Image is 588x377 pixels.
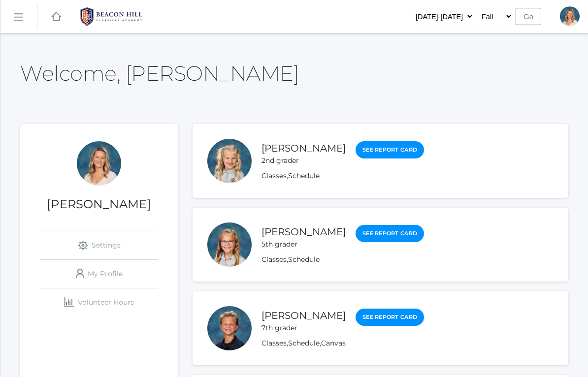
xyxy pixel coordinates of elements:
[516,8,541,25] input: Go
[261,339,287,347] a: Classes
[261,171,287,180] a: Classes
[261,310,346,321] a: [PERSON_NAME]
[356,225,424,242] a: See Report Card
[261,142,346,154] a: [PERSON_NAME]
[207,306,252,350] div: Cole Albanese
[261,254,424,265] div: ,
[288,255,320,264] a: Schedule
[321,339,346,347] a: Canvas
[74,4,148,29] img: 1_BHCALogos-05.png
[356,141,424,158] a: See Report Card
[207,222,252,267] div: Paige Albanese
[40,231,158,259] a: Settings
[288,171,320,180] a: Schedule
[20,198,178,211] h1: [PERSON_NAME]
[261,255,287,264] a: Classes
[261,323,346,333] div: 7th grader
[77,141,121,186] div: Heather Albanese
[356,309,424,326] a: See Report Card
[40,288,158,316] a: Volunteer Hours
[261,239,346,250] div: 5th grader
[261,338,424,348] div: , ,
[20,62,299,85] h2: Welcome, [PERSON_NAME]
[261,156,346,166] div: 2nd grader
[261,171,424,181] div: ,
[40,260,158,288] a: My Profile
[207,139,252,183] div: Elle Albanese
[560,6,580,26] div: Heather Albanese
[261,226,346,238] a: [PERSON_NAME]
[288,339,320,347] a: Schedule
